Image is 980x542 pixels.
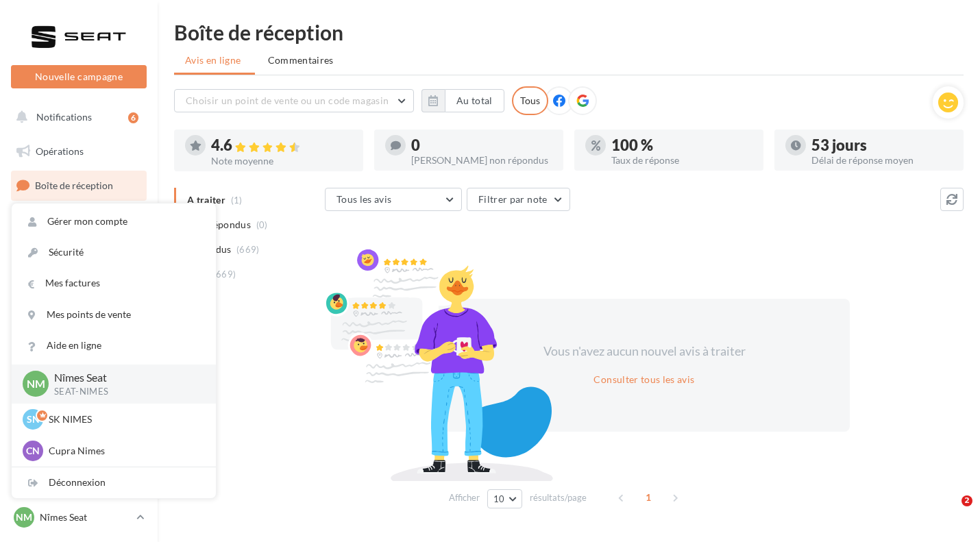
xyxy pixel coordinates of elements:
[530,491,587,504] span: résultats/page
[12,299,216,330] a: Mes points de vente
[8,274,149,303] a: Contacts
[49,444,199,458] p: Cupra Nimes
[12,330,216,361] a: Aide en ligne
[268,53,334,67] span: Commentaires
[35,180,113,191] span: Boîte de réception
[421,89,504,112] button: Au total
[961,495,972,506] span: 2
[256,219,268,230] span: (0)
[12,237,216,268] a: Sécurité
[27,412,40,426] span: SN
[933,495,966,528] iframe: Intercom live chat
[12,467,216,498] div: Déconnexion
[26,444,40,458] span: CN
[611,138,752,153] div: 100 %
[811,156,953,165] div: Délai de réponse moyen
[236,244,260,255] span: (669)
[211,156,352,166] div: Note moyenne
[611,156,752,165] div: Taux de réponse
[445,89,504,112] button: Au total
[27,376,45,392] span: Nm
[637,486,659,508] span: 1
[449,491,480,504] span: Afficher
[49,412,199,426] p: SK NIMES
[467,188,570,211] button: Filtrer par note
[186,95,389,106] span: Choisir un point de vente ou un code magasin
[12,206,216,237] a: Gérer mon compte
[512,86,548,115] div: Tous
[174,22,964,42] div: Boîte de réception
[526,343,762,360] div: Vous n'avez aucun nouvel avis à traiter
[8,343,149,371] a: Calendrier
[8,103,144,132] button: Notifications 6
[54,370,194,386] p: Nîmes Seat
[128,112,138,123] div: 6
[8,171,149,200] a: Boîte de réception
[487,489,522,508] button: 10
[11,65,147,88] button: Nouvelle campagne
[336,193,392,205] span: Tous les avis
[8,422,149,463] a: Campagnes DataOnDemand
[8,308,149,337] a: Médiathèque
[16,510,32,524] span: Nm
[8,241,149,269] a: Campagnes
[36,145,84,157] span: Opérations
[40,510,131,524] p: Nîmes Seat
[213,269,236,280] span: (669)
[12,268,216,299] a: Mes factures
[811,138,953,153] div: 53 jours
[11,504,147,530] a: Nm Nîmes Seat
[54,386,194,398] p: SEAT-NIMES
[8,376,149,417] a: PLV et print personnalisable
[8,137,149,166] a: Opérations
[187,218,251,232] span: Non répondus
[174,89,414,112] button: Choisir un point de vente ou un code magasin
[411,156,552,165] div: [PERSON_NAME] non répondus
[493,493,505,504] span: 10
[588,371,700,388] button: Consulter tous les avis
[411,138,552,153] div: 0
[325,188,462,211] button: Tous les avis
[211,138,352,153] div: 4.6
[8,206,149,235] a: Visibilité en ligne
[36,111,92,123] span: Notifications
